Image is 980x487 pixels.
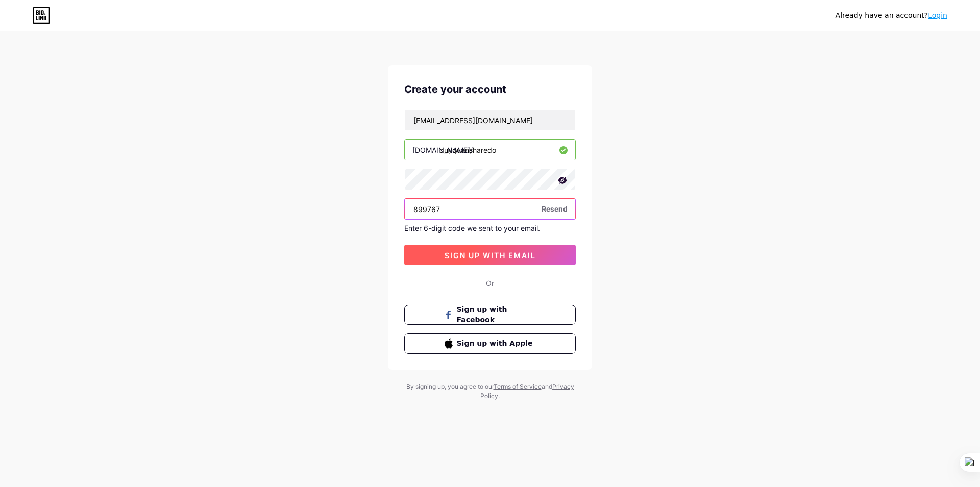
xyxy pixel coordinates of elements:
[404,245,576,265] button: sign up with email
[405,110,575,130] input: Email
[928,11,947,19] a: Login
[405,140,575,160] input: username
[494,383,542,390] a: Terms of Service
[457,338,536,349] span: Sign up with Apple
[486,277,494,288] div: Or
[404,333,576,354] button: Sign up with Apple
[542,203,568,214] span: Resend
[412,145,473,155] div: [DOMAIN_NAME]/
[404,224,576,233] div: Enter 6-digit code we sent to your email.
[403,382,577,401] div: By signing up, you agree to our and .
[404,82,576,97] div: Create your account
[445,251,536,260] span: sign up with email
[404,305,576,325] button: Sign up with Facebook
[457,304,536,326] span: Sign up with Facebook
[836,10,947,21] div: Already have an account?
[405,199,575,219] input: Paste login code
